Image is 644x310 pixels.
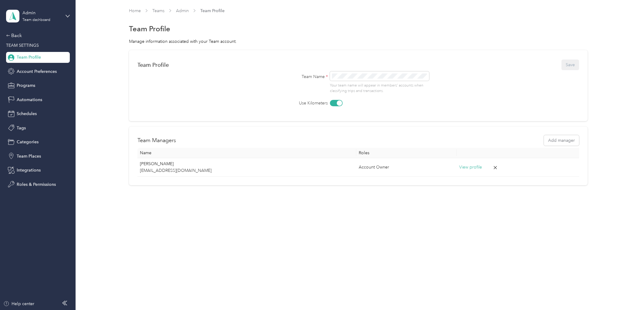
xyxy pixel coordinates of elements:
span: Account Preferences [17,68,57,75]
button: Add manager [544,135,579,146]
p: [EMAIL_ADDRESS][DOMAIN_NAME] [140,167,354,174]
p: [PERSON_NAME] [140,161,354,167]
span: Integrations [17,167,41,173]
th: Name [137,148,356,158]
span: TEAM SETTINGS [6,43,39,48]
span: Programs [17,82,35,89]
div: Back [6,32,67,39]
span: Team Profile [200,8,225,14]
span: Team Places [17,153,41,159]
a: Admin [176,8,189,13]
label: Team Name [273,73,328,80]
h1: Team Profile [129,26,170,32]
div: Manage information associated with your Team account. [129,38,588,45]
div: Admin [22,10,60,16]
th: Roles [356,148,457,158]
span: Tags [17,125,26,131]
iframe: Everlance-gr Chat Button Frame [610,276,644,310]
div: Team dashboard [22,18,50,22]
label: Use Kilometers [273,100,328,106]
button: Help center [3,301,34,307]
span: Roles & Permissions [17,181,56,188]
a: Home [129,8,141,13]
span: Team Profile [17,54,41,60]
span: Schedules [17,111,37,117]
div: Team Profile [137,62,169,68]
div: Account Owner [359,164,455,171]
span: Automations [17,97,42,103]
h2: Team Managers [137,136,176,145]
p: Your team name will appear in members’ accounts when classifying trips and transactions. [330,83,429,94]
button: View profile [459,164,482,171]
a: Teams [152,8,164,13]
span: Categories [17,139,39,145]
